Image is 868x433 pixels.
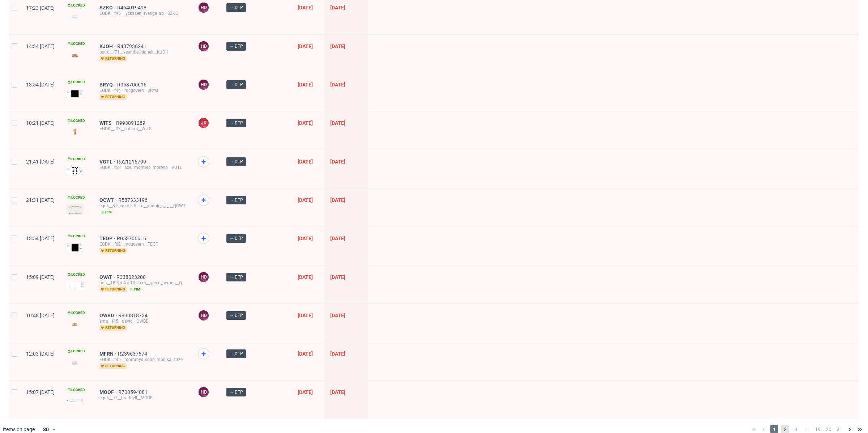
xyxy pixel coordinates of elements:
[229,312,243,319] span: → DTP
[26,5,55,11] span: 17:23 [DATE]
[298,5,313,10] span: [DATE]
[99,235,117,241] a: TEOP
[99,197,118,203] a: QCWT
[66,156,86,162] span: Locked
[26,82,55,88] span: 13:54 [DATE]
[330,313,345,318] span: [DATE]
[229,197,243,203] span: → DTP
[330,351,345,357] span: [DATE]
[99,126,186,132] div: EGDK__f33__cabirol__WITS
[199,3,209,13] figcaption: HD
[298,313,313,318] span: [DATE]
[26,351,55,357] span: 12:03 [DATE]
[26,274,55,280] span: 15:09 [DATE]
[99,363,127,369] span: returning
[66,320,84,330] img: version_two_editor_design
[116,274,147,280] span: R338023200
[229,389,243,395] span: → DTP
[118,197,149,203] a: R587333196
[229,81,243,88] span: → DTP
[298,82,313,88] span: [DATE]
[298,351,313,357] span: [DATE]
[66,348,86,354] span: Locked
[199,118,209,128] figcaption: JK
[199,387,209,397] figcaption: HD
[298,235,313,241] span: [DATE]
[116,120,147,126] a: R993891289
[99,49,186,55] div: ostro__f71__yeandle_hignell__KJOH
[99,56,127,61] span: returning
[298,43,313,49] span: [DATE]
[26,389,55,395] span: 15:07 [DATE]
[66,51,84,60] img: version_two_editor_design
[99,43,117,49] a: KJOH
[117,5,148,10] a: R464019498
[99,10,186,16] div: EGDK__f45__lyckasen_sverige_ab__SZKO
[330,159,345,165] span: [DATE]
[117,159,148,165] a: R521216799
[26,43,55,49] span: 14:34 [DATE]
[66,399,84,404] img: version_two_editor_design.png
[117,235,148,241] a: R053706616
[229,4,243,11] span: → DTP
[330,274,345,280] span: [DATE]
[66,79,86,85] span: Locked
[118,351,149,357] span: R239637674
[26,120,55,126] span: 10:21 [DATE]
[99,159,117,165] a: VGTL
[66,282,84,290] img: version_two_editor_design.png
[99,203,186,209] div: egdk__8-5-cm-x-5-5-cm__yunoir_s_r_l__QCWT
[199,41,209,51] figcaption: HD
[99,395,186,401] div: egdk__a7__braddyll__MOOF
[99,241,186,247] div: EGDK__f62__mcgovern__TEOP
[66,310,86,316] span: Locked
[330,5,345,10] span: [DATE]
[199,272,209,282] figcaption: HD
[99,165,186,170] div: EGDK__f52__axel_montero_moreno__VGTL
[3,426,36,433] span: Items on page:
[66,3,86,8] span: Locked
[330,120,345,126] span: [DATE]
[229,235,243,242] span: → DTP
[229,274,243,280] span: → DTP
[199,80,209,90] figcaption: HD
[99,120,116,126] a: WITS
[66,387,86,393] span: Locked
[330,197,345,203] span: [DATE]
[99,280,186,286] div: bds__18-3-x-4-x-10-2-cm__green_heroes__QVAT
[117,82,148,88] a: R053706616
[229,351,243,357] span: → DTP
[66,118,86,124] span: Locked
[99,82,117,88] a: BRYQ
[229,120,243,126] span: → DTP
[99,357,186,362] div: EGDK__f45__mommys_soap_monika_strzecha__MFRN
[298,197,313,203] span: [DATE]
[118,313,149,318] a: R830818734
[66,358,84,368] img: version_two_editor_design
[66,90,84,98] img: version_two_editor_design.png
[99,286,127,292] span: returning
[26,313,55,318] span: 10:48 [DATE]
[99,209,113,215] span: pim
[66,243,84,252] img: version_two_editor_design.png
[99,351,118,357] a: MFRN
[128,286,142,292] span: pim
[99,389,118,395] span: MOOF
[118,389,149,395] a: R700594081
[66,12,84,22] img: version_two_editor_design
[117,43,148,49] a: R487936241
[26,197,55,203] span: 21:31 [DATE]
